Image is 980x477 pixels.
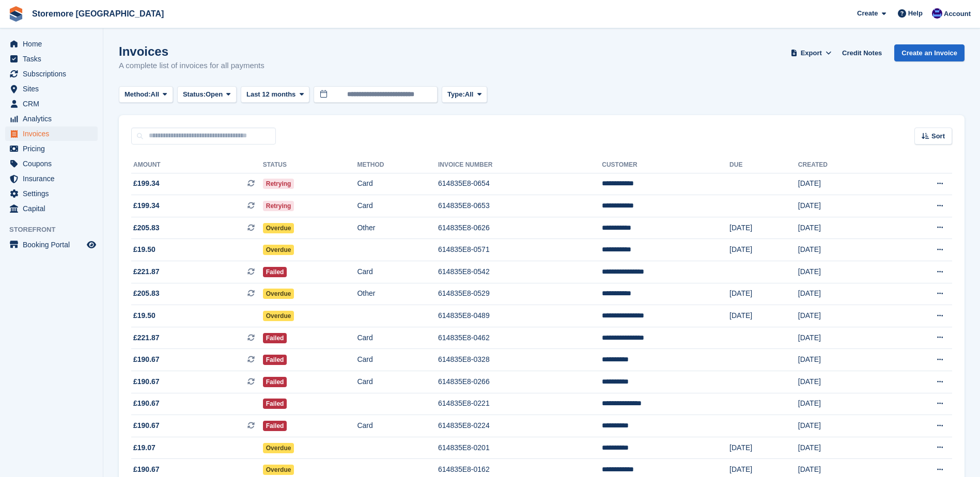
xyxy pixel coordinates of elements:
td: 614835E8-0201 [438,437,602,459]
span: £190.67 [133,354,160,365]
td: 614835E8-0542 [438,261,602,283]
span: £19.07 [133,442,155,453]
a: menu [5,237,98,252]
td: [DATE] [798,393,887,415]
h1: Invoices [119,44,265,58]
span: Overdue [263,223,294,233]
th: Due [729,157,798,173]
td: Card [357,349,438,371]
span: £190.67 [133,420,160,431]
span: Analytics [23,112,85,126]
a: menu [5,82,98,96]
td: 614835E8-0626 [438,217,602,239]
td: Card [357,415,438,437]
span: Failed [263,267,287,277]
button: Type: All [442,86,487,103]
a: menu [5,201,98,216]
span: Storefront [9,225,103,235]
td: [DATE] [798,437,887,459]
span: £19.50 [133,310,155,321]
p: A complete list of invoices for all payments [119,60,265,72]
span: Subscriptions [23,67,85,81]
td: 614835E8-0529 [438,283,602,305]
span: Invoices [23,126,85,141]
span: Account [944,9,971,19]
span: Failed [263,355,287,365]
span: £190.67 [133,464,160,475]
span: Last 12 months [246,89,295,100]
a: menu [5,186,98,201]
span: All [151,89,160,100]
span: Status: [183,89,206,100]
span: All [465,89,474,100]
td: [DATE] [729,437,798,459]
th: Amount [131,157,263,173]
span: £19.50 [133,244,155,255]
td: [DATE] [798,415,887,437]
span: Retrying [263,179,294,189]
span: Method: [125,89,151,100]
td: [DATE] [798,195,887,217]
img: Angela [932,8,942,19]
span: Insurance [23,171,85,186]
td: 614835E8-0489 [438,305,602,327]
th: Created [798,157,887,173]
td: 614835E8-0462 [438,327,602,349]
td: Card [357,173,438,195]
a: Create an Invoice [894,44,965,61]
span: Overdue [263,245,294,255]
td: 614835E8-0266 [438,371,602,393]
th: Method [357,157,438,173]
span: CRM [23,97,85,111]
span: Failed [263,421,287,431]
td: [DATE] [729,239,798,261]
span: Settings [23,186,85,201]
td: Card [357,371,438,393]
span: £205.83 [133,288,160,299]
span: Overdue [263,289,294,299]
span: Failed [263,399,287,409]
span: Failed [263,333,287,343]
td: Card [357,327,438,349]
span: Sort [931,131,945,141]
span: £199.34 [133,200,160,211]
a: Preview store [85,239,98,251]
button: Last 12 months [241,86,309,103]
a: menu [5,126,98,141]
span: Open [206,89,223,100]
span: Overdue [263,311,294,321]
a: menu [5,141,98,156]
span: Sites [23,82,85,96]
a: Credit Notes [838,44,886,61]
td: Other [357,283,438,305]
td: [DATE] [729,283,798,305]
td: 614835E8-0221 [438,393,602,415]
a: menu [5,37,98,51]
a: menu [5,112,98,126]
td: [DATE] [798,327,887,349]
span: £221.87 [133,332,160,343]
span: Pricing [23,141,85,156]
td: [DATE] [798,305,887,327]
span: Overdue [263,465,294,475]
th: Customer [602,157,729,173]
td: 614835E8-0571 [438,239,602,261]
span: Tasks [23,52,85,66]
td: [DATE] [798,217,887,239]
span: Coupons [23,156,85,171]
td: 614835E8-0328 [438,349,602,371]
td: 614835E8-0653 [438,195,602,217]
button: Status: Open [177,86,237,103]
a: menu [5,52,98,66]
span: Home [23,37,85,51]
span: Overdue [263,443,294,453]
span: Type: [447,89,465,100]
button: Method: All [119,86,173,103]
a: menu [5,67,98,81]
span: Capital [23,201,85,216]
span: Booking Portal [23,237,85,252]
td: Other [357,217,438,239]
button: Export [788,44,834,61]
span: £199.34 [133,178,160,189]
td: Card [357,261,438,283]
